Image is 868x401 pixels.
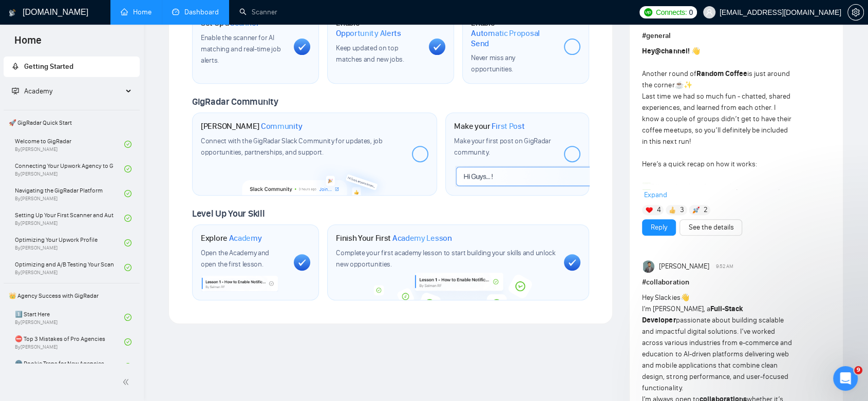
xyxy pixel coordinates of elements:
a: Setting Up Your First Scanner and Auto-BidderBy[PERSON_NAME] [15,207,124,230]
span: Help [163,332,179,339]
span: First Post [492,121,524,131]
button: Messages [68,307,137,348]
div: We typically reply in under a minute [21,175,172,186]
span: check-circle [124,363,131,370]
span: Complete your first academy lesson to start building your skills and unlock new opportunities. [336,249,556,269]
span: Enable the scanner for AI matching and real-time job alerts. [201,33,280,65]
span: Make your first post on GigRadar community. [454,137,551,157]
div: 🔠 GigRadar Search Syntax: Query Operators for Optimized Job Searches [15,259,191,289]
span: ✅ [642,182,651,191]
a: 🌚 Rookie Traps for New Agencies [15,355,124,378]
span: Academy [12,87,52,96]
span: Academy [24,87,52,96]
span: GigRadar Community [192,96,278,107]
span: Connects: [656,7,687,18]
h1: Enable [336,18,421,38]
a: Connecting Your Upwork Agency to GigRadarBy[PERSON_NAME] [15,158,124,180]
span: Automatic Proposal Send [471,28,556,48]
h1: Finish Your First [336,233,451,243]
span: double-left [122,377,133,387]
span: Academy [229,233,262,243]
img: logo [21,20,37,36]
h1: Explore [201,233,262,243]
a: Optimizing Your Upwork ProfileBy[PERSON_NAME] [15,232,124,254]
h1: Make your [454,121,524,131]
div: Close [177,16,195,35]
span: Home [23,332,46,339]
a: homeHome [121,8,152,16]
a: 1️⃣ Start HereBy[PERSON_NAME] [15,306,124,329]
img: upwork-logo.png [644,8,652,16]
img: Profile image for Nazar [110,16,130,37]
span: check-circle [124,190,131,197]
span: Search for help [21,209,83,220]
span: 4 [657,205,661,215]
h1: # collaboration [642,277,831,288]
div: 👑 Laziza AI - Job Pre-Qualification [15,289,191,308]
span: setting [848,8,863,16]
span: Connect with the GigRadar Slack Community for updates, job opportunities, partnerships, and support. [201,137,383,157]
div: Send us a message [21,164,172,175]
h1: # general [642,30,831,42]
span: check-circle [124,314,131,321]
span: check-circle [124,338,131,346]
span: Home [6,33,50,54]
div: 👑 Laziza AI - Job Pre-Qualification [21,293,172,303]
a: Optimizing and A/B Testing Your Scanner for Better ResultsBy[PERSON_NAME] [15,256,124,279]
div: ✅ How To: Connect your agency to [DOMAIN_NAME] [15,229,191,259]
iframe: To enrich screen reader interactions, please activate Accessibility in Grammarly extension settings [833,366,858,391]
button: Search for help [15,204,191,225]
span: Keep updated on top matches and new jobs. [336,44,404,64]
span: 👑 Agency Success with GigRadar [5,285,139,306]
a: ⛔ Top 3 Mistakes of Pro AgenciesBy[PERSON_NAME] [15,331,124,353]
a: Welcome to GigRadarBy[PERSON_NAME] [15,133,124,156]
strong: Random Coffee [696,69,747,78]
button: Reply [642,219,676,236]
div: ✅ How To: Connect your agency to [DOMAIN_NAME] [21,233,172,255]
span: 🚀 GigRadar Quick Start [5,112,139,133]
button: Help [137,307,205,348]
span: fund-projection-screen [12,87,19,94]
span: 0 [689,7,693,18]
img: slackcommunity-bg.png [242,160,388,195]
h1: [PERSON_NAME] [201,121,303,131]
span: rocket [12,63,19,70]
span: Never miss any opportunities. [471,53,515,73]
li: Getting Started [4,56,140,77]
button: setting [847,4,864,21]
span: Level Up Your Skill [192,208,265,219]
a: searchScanner [239,8,277,16]
span: check-circle [124,239,131,246]
h1: Enable [471,18,556,48]
span: Community [261,121,303,131]
img: Profile image for Oleksandr [149,16,169,37]
span: Open the Academy and open the first lesson. [201,249,269,269]
span: check-circle [124,264,131,271]
img: ❤️ [646,206,653,214]
span: user [706,9,713,16]
span: 9 [854,366,862,374]
img: logo [9,5,16,21]
a: Reply [651,222,667,233]
iframe: Intercom notifications message [663,163,868,396]
img: Profile image for Iryna [129,16,150,37]
strong: Hey ! [642,47,689,55]
span: Opportunity Alerts [336,28,401,39]
span: Expand [644,190,667,199]
span: check-circle [124,165,131,173]
div: 🔠 GigRadar Search Syntax: Query Operators for Optimized Job Searches [21,263,172,284]
a: Navigating the GigRadar PlatformBy[PERSON_NAME] [15,182,124,205]
span: check-circle [124,215,131,222]
span: @channel [655,47,687,55]
span: ✨ [683,81,692,89]
span: ☕ [674,81,683,89]
a: setting [847,8,864,16]
p: Hi [PERSON_NAME][EMAIL_ADDRESS][DOMAIN_NAME] 👋 [21,73,185,125]
a: dashboardDashboard [172,8,219,16]
div: Send us a messageWe typically reply in under a minute [10,156,195,195]
span: Messages [85,332,121,339]
span: Getting Started [24,62,73,71]
span: 👋 [691,47,700,55]
img: Owais Ahmed [643,260,655,273]
p: How can we help? [21,125,185,143]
